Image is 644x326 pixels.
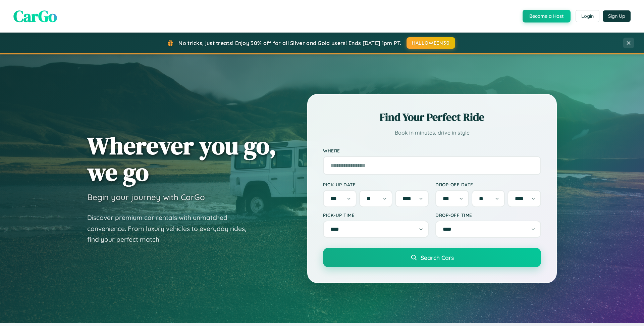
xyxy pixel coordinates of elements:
[13,5,57,27] span: CarGo
[323,128,541,138] p: Book in minutes, drive in style
[603,10,631,22] button: Sign Up
[178,40,401,46] span: No tricks, just treats! Enjoy 30% off for all Silver and Gold users! Ends [DATE] 1pm PT.
[421,254,454,261] span: Search Cars
[87,192,205,202] h3: Begin your journey with CarGo
[323,148,541,153] label: Where
[435,212,541,218] label: Drop-off Time
[576,10,599,22] button: Login
[523,10,571,22] button: Become a Host
[323,248,541,267] button: Search Cars
[407,37,455,49] button: HALLOWEEN30
[323,212,429,218] label: Pick-up Time
[323,182,429,187] label: Pick-up Date
[87,212,255,245] p: Discover premium car rentals with unmatched convenience. From luxury vehicles to everyday rides, ...
[87,132,276,185] h1: Wherever you go, we go
[323,110,541,125] h2: Find Your Perfect Ride
[435,182,541,187] label: Drop-off Date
